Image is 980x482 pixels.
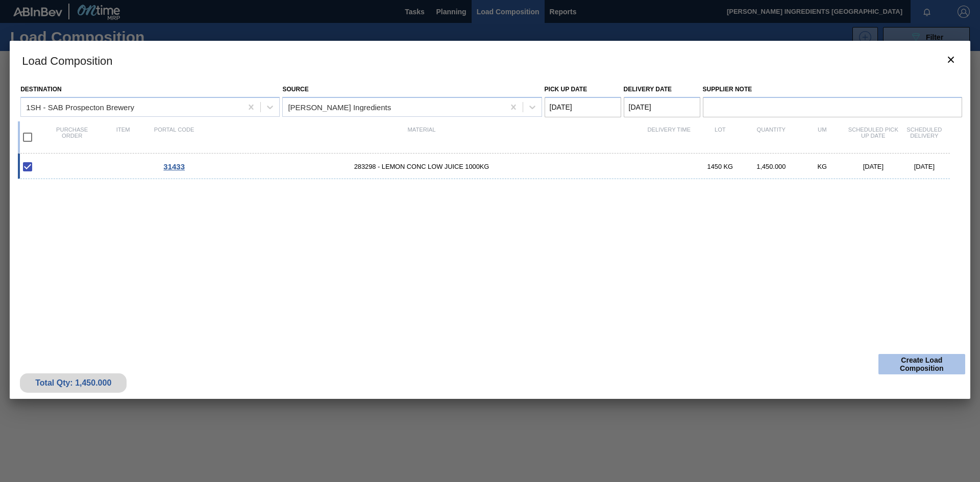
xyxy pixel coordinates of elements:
[149,162,200,171] div: Go to Order
[149,126,200,148] div: Portal code
[10,41,970,80] h3: Load Composition
[163,162,185,171] span: 31433
[545,97,621,117] input: mm/dd/yyyy
[878,354,965,374] button: Create Load Composition
[624,97,700,117] input: mm/dd/yyyy
[746,163,797,170] div: 1,450.000
[644,126,695,148] div: Delivery Time
[746,126,797,148] div: Quantity
[28,378,119,388] div: Total Qty: 1,450.000
[200,163,644,170] span: 283298 - LEMON CONC LOW JUICE 1000KG
[703,82,962,97] label: Supplier Note
[797,163,848,170] div: KG
[695,126,746,148] div: Lot
[46,126,97,148] div: Purchase order
[20,86,61,93] label: Destination
[848,163,899,170] div: [DATE]
[797,126,848,148] div: UM
[624,86,672,93] label: Delivery Date
[848,126,899,148] div: Scheduled Pick up Date
[288,103,391,111] div: [PERSON_NAME] Ingredients
[200,126,644,148] div: Material
[26,103,134,111] div: 1SH - SAB Prospecton Brewery
[282,86,308,93] label: Source
[899,126,950,148] div: Scheduled Delivery
[545,86,587,93] label: Pick up Date
[899,163,950,170] div: [DATE]
[695,163,746,170] div: 1450 KG
[97,126,149,148] div: Item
